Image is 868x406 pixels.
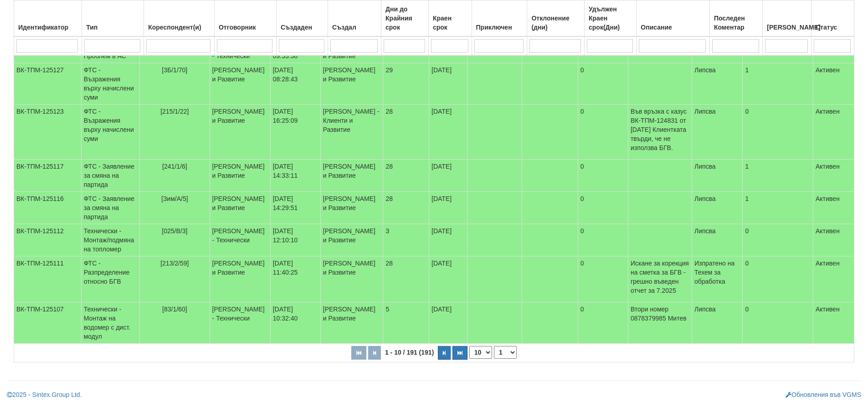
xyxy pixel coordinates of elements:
td: ВК-ТПМ-125107 [14,302,82,344]
td: [DATE] [429,63,467,105]
td: Технически - Монтаж на водомер с дист. модул [81,302,139,344]
th: Дни до Крайния срок: No sort applied, activate to apply an ascending sort [381,0,429,37]
button: Предишна страница [368,346,381,360]
th: Отговорник: No sort applied, activate to apply an ascending sort [214,0,276,37]
th: Краен срок: No sort applied, activate to apply an ascending sort [428,0,472,37]
td: [PERSON_NAME] и Развитие [210,105,270,160]
td: [PERSON_NAME] и Развитие [320,63,383,105]
div: Идентификатор [16,21,79,34]
div: Кореспондент(и) [146,21,212,34]
div: Последен Коментар [712,12,760,34]
div: Дни до Крайния срок [384,3,426,34]
th: Последен Коментар: No sort applied, activate to apply an ascending sort [709,0,762,37]
td: ФТС - Възражения върху начислени суми [81,105,139,160]
td: ФТС - Заявление за смяна на партида [81,160,139,192]
td: 0 [743,256,813,302]
td: [DATE] 10:32:40 [270,302,320,344]
span: Липсва [694,66,716,74]
span: 3 [385,227,389,235]
td: ВК-ТПМ-125116 [14,192,82,224]
td: [DATE] 14:29:51 [270,192,320,224]
td: [DATE] 12:10:10 [270,224,320,256]
td: 0 [743,224,813,256]
span: Липсва [694,227,716,235]
td: [DATE] [429,192,467,224]
th: Удължен Краен срок(Дни): No sort applied, activate to apply an ascending sort [585,0,637,37]
td: 0 [578,302,628,344]
th: Отклонение (дни): No sort applied, activate to apply an ascending sort [527,0,585,37]
th: Приключен: No sort applied, activate to apply an ascending sort [472,0,527,37]
td: ВК-ТПМ-125112 [14,224,82,256]
td: Активен [813,224,854,256]
td: [PERSON_NAME] и Развитие [320,192,383,224]
td: Активен [813,302,854,344]
td: 0 [578,105,628,160]
td: 0 [578,192,628,224]
span: [Зим/А/5] [161,195,188,202]
td: ФТС - Възражения върху начислени суми [81,63,139,105]
td: [PERSON_NAME] и Развитие [320,302,383,344]
p: Искане за корекция на сметка за БГВ - грешно въведен отчет за 7.2025 [631,259,689,295]
span: 28 [385,108,393,115]
span: [83/1/60] [162,306,187,313]
td: [PERSON_NAME] и Развитие [210,192,270,224]
div: Създал [330,21,379,34]
td: ФТС - Разпределение относно БГВ [81,256,139,302]
span: [241/1/6] [162,163,187,170]
th: Описание: No sort applied, activate to apply an ascending sort [637,0,710,37]
button: Първа страница [351,346,366,360]
td: 1 [743,160,813,192]
div: Тип [84,21,141,34]
td: 0 [578,160,628,192]
td: [DATE] [429,302,467,344]
td: [PERSON_NAME] - Технически [210,224,270,256]
td: 0 [578,224,628,256]
p: Във връзка с казус ВК-ТПМ-124831 от [DATE] Клиентката твърди, че не използва БГВ. [631,107,689,152]
td: [PERSON_NAME] и Развитие [210,160,270,192]
td: [DATE] [429,256,467,302]
select: Брой редове на страница [469,346,492,359]
td: [PERSON_NAME] и Развитие [320,224,383,256]
td: [DATE] 08:28:43 [270,63,320,105]
span: [025/В/3] [162,227,187,235]
th: Създал: No sort applied, activate to apply an ascending sort [328,0,381,37]
button: Последна страница [452,346,467,360]
td: [PERSON_NAME] и Развитие [320,160,383,192]
th: Кореспондент(и): No sort applied, activate to apply an ascending sort [144,0,215,37]
td: [DATE] [429,160,467,192]
span: 28 [385,163,393,170]
td: [PERSON_NAME] - Технически [210,302,270,344]
span: 5 [385,306,389,313]
td: [DATE] 14:33:11 [270,160,320,192]
td: Активен [813,105,854,160]
span: 28 [385,260,393,267]
div: Описание [639,21,707,34]
td: [PERSON_NAME] - Клиенти и Развитие [320,105,383,160]
td: [DATE] 11:40:25 [270,256,320,302]
select: Страница номер [494,346,517,359]
span: 28 [385,195,393,202]
td: 0 [578,256,628,302]
a: Обновления във VGMS [786,391,861,398]
td: ВК-ТПМ-125123 [14,105,82,160]
td: [DATE] 16:25:09 [270,105,320,160]
td: [PERSON_NAME] и Развитие [320,256,383,302]
div: Удължен Краен срок(Дни) [587,3,634,34]
span: [215/1/22] [160,108,189,115]
span: Липсва [694,108,716,115]
td: Активен [813,160,854,192]
td: [DATE] [429,224,467,256]
td: ВК-ТПМ-125127 [14,63,82,105]
p: Втори номер 0878379985 Митев [631,305,689,323]
td: Активен [813,63,854,105]
td: [PERSON_NAME] и Развитие [210,256,270,302]
span: Липсва [694,163,716,170]
div: Краен срок [431,12,469,34]
td: Активен [813,192,854,224]
th: Създаден: No sort applied, activate to apply an ascending sort [276,0,328,37]
div: Отклонение (дни) [529,12,582,34]
td: ВК-ТПМ-125111 [14,256,82,302]
td: [PERSON_NAME] и Развитие [210,63,270,105]
th: Брой Файлове: No sort applied, activate to apply an ascending sort [763,0,812,37]
div: Създаден [279,21,325,34]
